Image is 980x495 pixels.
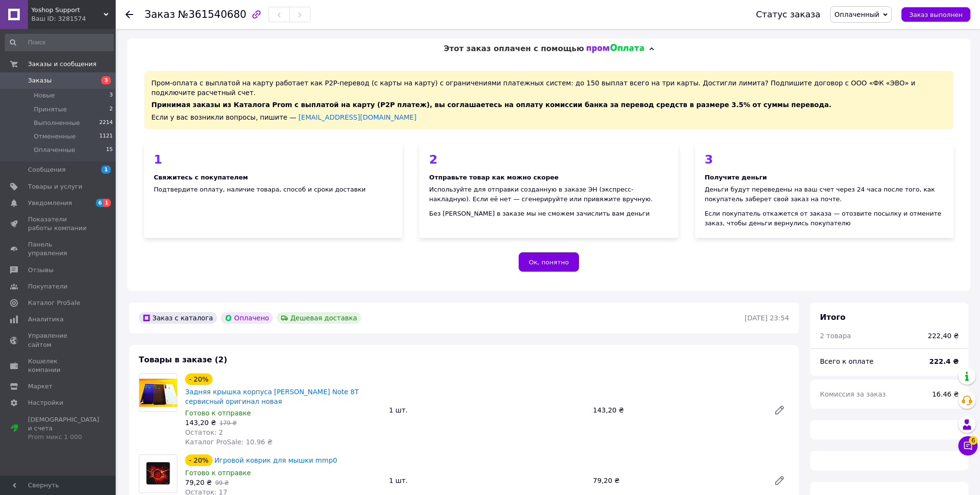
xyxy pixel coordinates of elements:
span: Маркет [28,382,53,391]
span: Оплаченный [834,11,879,18]
span: 16.46 ₴ [932,390,959,398]
div: Заказ с каталога [139,312,217,324]
span: Yoshop Support [31,6,104,14]
img: evopay logo [587,44,644,54]
span: Комиссия за заказ [820,390,886,398]
div: 1 шт. [385,403,589,417]
div: Если у вас возникли вопросы, пишите — [151,112,946,122]
span: Итого [820,313,846,322]
span: Ок, понятно [529,259,569,266]
div: Если покупатель откажется от заказа — отозвите посылку и отмените заказ, чтобы деньги вернулись п... [705,209,944,228]
div: 79,20 ₴ [589,474,766,487]
span: Товары в заказе (2) [139,355,227,364]
a: Игровой коврик для мышки mmp0 [215,456,337,464]
span: №361540680 [178,9,246,20]
div: Используйте для отправки созданную в заказе ЭН (экспресс-накладную). Если её нет — сгенерируйте и... [429,185,668,204]
span: Настройки [28,399,63,407]
span: 2214 [99,119,113,127]
span: Кошелек компании [28,357,89,374]
div: 1 шт. [385,474,589,487]
span: Панель управления [28,240,89,258]
span: 1121 [99,132,113,141]
span: Отзывы [28,266,54,275]
span: Заказ [145,9,175,20]
span: Всего к оплате [820,357,873,365]
span: Заказы [28,76,52,85]
a: Задняя крышка корпуса [PERSON_NAME] Note 8T сервисный оригинал новая [185,388,359,405]
input: Поиск [5,34,114,51]
span: Новые [34,91,55,100]
button: Ок, понятно [519,252,579,272]
span: 2 [109,105,113,114]
span: 6 [96,199,104,207]
span: Каталог ProSale [28,299,80,307]
div: 143,20 ₴ [589,403,766,417]
button: Заказ выполнен [901,7,970,22]
div: Деньги будут переведены на ваш счет через 24 часа после того, как покупатель заберет свой заказ н... [705,185,944,204]
b: 222.4 ₴ [929,357,959,365]
div: Без [PERSON_NAME] в заказе мы не сможем зачислить вам деньги [429,209,668,219]
b: Получите деньги [705,174,767,181]
span: 15 [106,146,113,154]
span: Выполненные [34,119,80,127]
div: Дешевая доставка [277,312,361,324]
b: Свяжитесь с покупателем [154,174,248,181]
span: Сообщения [28,165,66,174]
span: Уведомления [28,199,72,207]
div: Вернуться назад [125,10,133,19]
a: Редактировать [770,400,789,420]
span: Заказ выполнен [909,11,963,18]
span: Готово к отправке [185,409,251,417]
b: Отправьте товар как можно скорее [429,174,559,181]
span: 3 [101,76,111,84]
div: 1 [154,153,393,165]
span: Этот заказ оплачен с помощью [443,44,584,53]
span: 99 ₴ [215,480,228,486]
span: Управление сайтом [28,331,89,349]
div: - 20% [185,373,213,385]
span: Каталог ProSale: 10.96 ₴ [185,438,272,446]
div: - 20% [185,454,213,466]
span: [DEMOGRAPHIC_DATA] и счета [28,415,99,442]
button: Чат с покупателем6 [958,436,978,455]
span: Принимая заказы из Каталога Prom с выплатой на карту (P2P платеж), вы соглашаетесь на оплату коми... [151,101,832,109]
div: 3 [705,153,944,165]
span: 3 [109,91,113,100]
span: Заказы и сообщения [28,60,96,69]
div: Оплачено [221,312,273,324]
span: Отмененные [34,132,76,141]
img: Игровой коврик для мышки mmp0 [139,455,177,493]
div: Подтвердите оплату, наличие товара, способ и сроки доставки [154,185,393,194]
span: Остаток: 2 [185,428,223,436]
span: 2 товара [820,332,851,340]
span: Готово к отправке [185,469,251,477]
div: Пром-оплата с выплатой на карту работает как P2P-перевод (с карты на карту) с ограничениями плате... [144,71,953,129]
span: 6 [969,435,978,443]
time: [DATE] 23:54 [745,314,789,322]
span: 79,20 ₴ [185,479,212,486]
div: Ваш ID: 3281574 [31,14,116,23]
img: Задняя крышка корпуса Xiaomi Redmi Note 8T сервисный оригинал новая [139,379,177,407]
span: Покупатели [28,282,67,291]
span: 179 ₴ [219,420,237,426]
span: 1 [103,199,111,207]
span: Показатели работы компании [28,215,89,233]
span: Оплаченные [34,146,75,154]
span: Аналитика [28,315,64,324]
span: 1 [101,165,111,174]
div: 222,40 ₴ [928,331,959,341]
div: Prom микс 1 000 [28,433,99,441]
div: Статус заказа [756,10,820,19]
div: 2 [429,153,668,165]
span: 143,20 ₴ [185,419,216,426]
a: Редактировать [770,471,789,490]
span: Принятые [34,105,67,114]
a: [EMAIL_ADDRESS][DOMAIN_NAME] [298,113,416,121]
span: Товары и услуги [28,182,82,191]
